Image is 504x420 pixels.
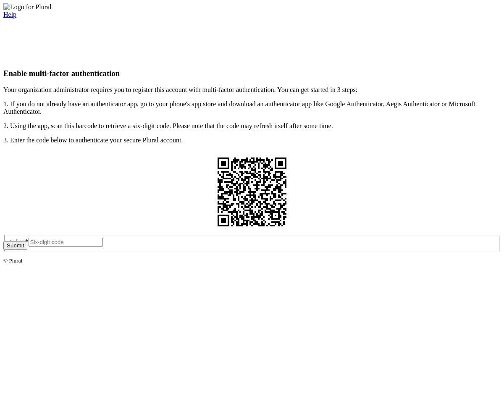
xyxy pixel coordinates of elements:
p: Your organization administrator requires you to register this account with multi-factor authentic... [3,86,501,94]
p: 2. Using the app, scan this barcode to retrieve a six-digit code. Please note that the code may r... [3,122,501,130]
img: QR Code [211,151,293,233]
input: Six-digit code [29,238,103,247]
button: Submit [3,241,27,250]
img: Logo for Plural [3,3,52,11]
p: 3. Enter the code below to authenticate your secure Plural account. [3,136,501,144]
label: token [10,238,29,245]
small: © Plural [3,257,22,264]
h3: Enable multi-factor authentication [3,69,501,78]
a: Help [3,11,16,18]
p: 1. If you do not already have an authenticator app, go to your phone's app store and download an ... [3,100,501,115]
